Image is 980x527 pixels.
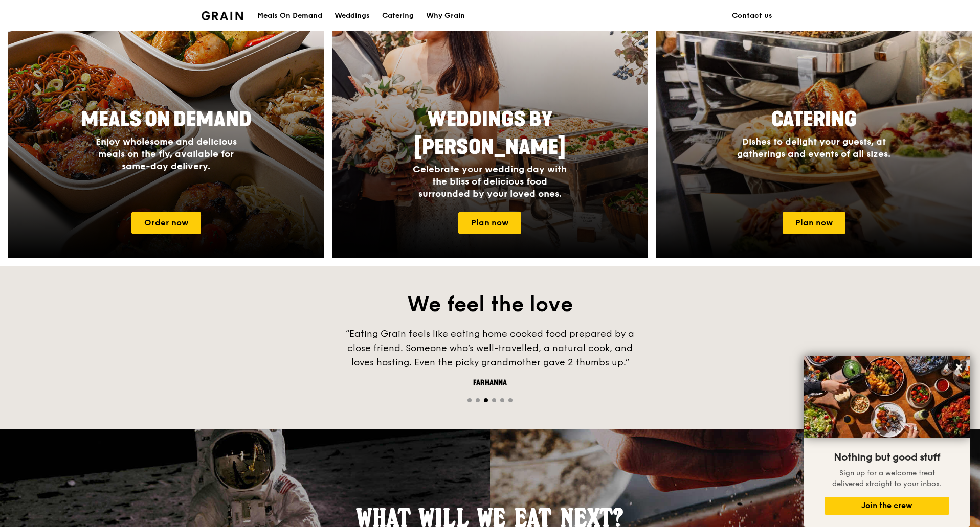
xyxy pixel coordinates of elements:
a: Plan now [458,212,521,234]
div: Why Grain [426,1,465,31]
a: Why Grain [420,1,471,31]
img: Grain [202,11,243,20]
span: Celebrate your wedding day with the bliss of delicious food surrounded by your loved ones. [413,164,567,199]
a: Order now [131,212,201,234]
span: Enjoy wholesome and delicious meals on the fly, available for same-day delivery. [96,136,237,172]
span: Go to slide 2 [476,398,480,402]
span: Go to slide 6 [508,398,513,402]
span: Catering [771,107,857,132]
div: Catering [382,1,414,31]
span: Go to slide 4 [492,398,496,402]
a: Catering [376,1,420,31]
span: Weddings by [PERSON_NAME] [414,107,566,159]
span: Sign up for a welcome treat delivered straight to your inbox. [832,469,942,488]
a: Plan now [783,212,845,234]
img: DSC07876-Edit02-Large.jpeg [804,356,970,438]
div: Weddings [335,1,370,31]
a: Weddings [328,1,376,31]
div: Farhanna [337,378,643,388]
div: “Eating Grain feels like eating home cooked food prepared by a close friend. Someone who’s well-t... [337,327,643,370]
button: Close [951,359,967,375]
div: Meals On Demand [257,1,322,31]
span: Dishes to delight your guests, at gatherings and events of all sizes. [737,136,890,159]
span: Go to slide 3 [484,398,488,402]
span: Nothing but good stuff [834,451,940,464]
button: Join the crew [825,497,949,515]
a: Contact us [726,1,778,31]
span: Go to slide 5 [500,398,504,402]
span: Go to slide 1 [467,398,472,402]
span: Meals On Demand [81,107,252,132]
